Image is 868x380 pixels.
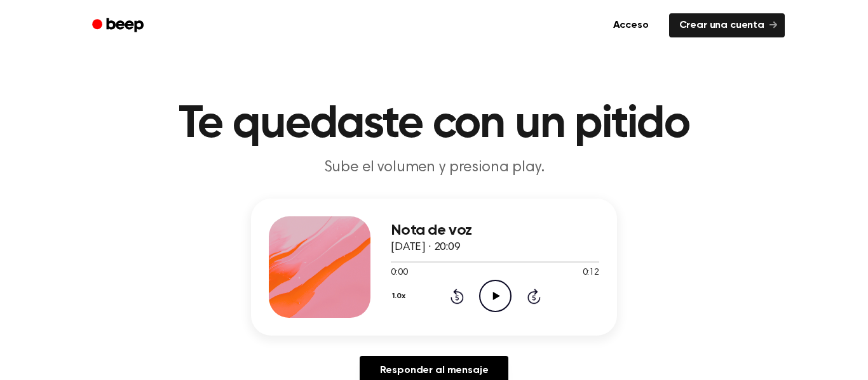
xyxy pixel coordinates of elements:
font: 0:12 [583,268,599,277]
button: 1.0x [391,285,410,307]
font: [DATE] · 20:09 [391,242,461,253]
a: Acceso [600,11,661,40]
font: Nota de voz [391,223,471,238]
font: Acceso [613,20,649,30]
font: Te quedaste con un pitido [179,102,689,147]
font: 0:00 [391,268,407,277]
font: Responder al mensaje [380,365,489,376]
a: Crear una cuenta [669,13,785,37]
font: 1.0x [392,292,405,300]
font: Sube el volumen y presiona play. [324,160,545,175]
font: Crear una cuenta [679,20,764,30]
a: Bip [83,13,155,38]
